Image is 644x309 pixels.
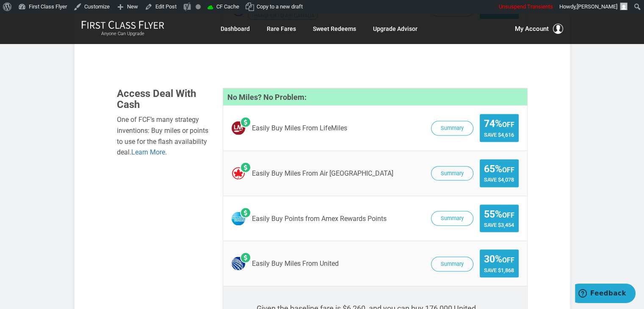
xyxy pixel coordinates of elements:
h3: Access Deal With Cash [117,88,210,110]
span: My Account [515,24,549,34]
small: Off [502,121,514,129]
button: My Account [515,24,563,34]
div: One of FCF’s many strategy inventions: Buy miles or points to use for the flash availability deal. . [117,114,210,157]
span: 55% [484,209,514,220]
small: Off [502,256,514,264]
span: Unsuspend Transients [499,3,553,10]
a: Dashboard [221,21,250,36]
span: Save $1,868 [484,267,514,273]
span: Easily Buy Points from Amex Rewards Points [252,215,387,223]
img: First Class Flyer [81,20,164,29]
span: 30% [484,254,514,265]
span: Easily Buy Miles From LifeMiles [252,124,347,132]
small: Anyone Can Upgrade [81,31,164,37]
span: Save $4,078 [484,177,514,183]
button: Summary [431,121,473,136]
button: Summary [431,257,473,272]
a: Sweet Redeems [313,21,356,36]
iframe: Opens a widget where you can find more information [575,284,636,305]
span: Easily Buy Miles From United [252,260,339,268]
span: Save $3,454 [484,222,514,228]
span: Easily Buy Miles From Air [GEOGRAPHIC_DATA] [252,170,393,177]
span: 74% [484,119,514,129]
span: [PERSON_NAME] [577,3,617,10]
button: Summary [431,166,473,181]
a: Learn More [131,148,165,156]
a: Rare Fares [267,21,296,36]
span: 65% [484,164,514,174]
small: Off [502,166,514,174]
span: Save $4,616 [484,132,514,138]
h4: No Miles? No Problem: [223,88,527,106]
button: Summary [431,211,473,226]
a: Upgrade Advisor [373,21,417,36]
a: First Class FlyerAnyone Can Upgrade [81,20,164,37]
small: Off [502,211,514,219]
